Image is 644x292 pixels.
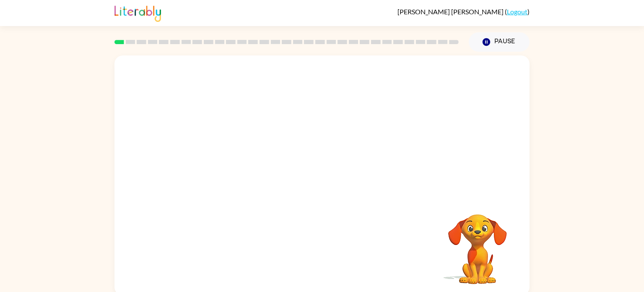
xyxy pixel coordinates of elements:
[397,8,530,16] div: ( )
[507,8,527,16] a: Logout
[469,32,530,52] button: Pause
[436,201,519,285] video: Your browser must support playing .mp4 files to use Literably. Please try using another browser.
[114,3,161,22] img: Literably
[397,8,505,16] span: [PERSON_NAME] [PERSON_NAME]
